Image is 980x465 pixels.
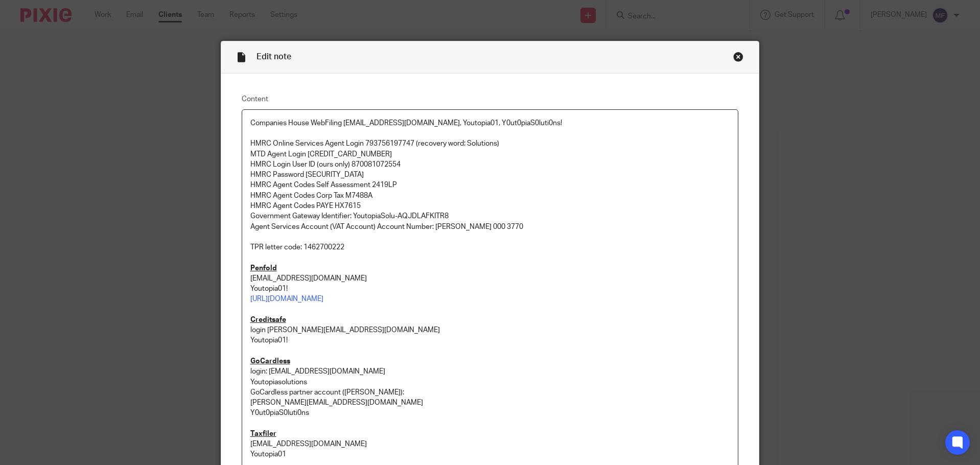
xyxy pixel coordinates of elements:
p: [EMAIL_ADDRESS][DOMAIN_NAME] [250,439,730,449]
p: Youtopia01! [250,335,730,345]
u: Creditsafe [250,316,286,323]
div: Close this dialog window [733,52,743,62]
p: Youtopia01! [250,284,730,294]
p: HMRC Agent Codes Corp Tax M7488A [250,191,730,201]
label: Content [242,94,739,104]
u: Penfold [250,265,277,272]
p: login [PERSON_NAME][EMAIL_ADDRESS][DOMAIN_NAME] [250,325,730,335]
p: Agent Services Account (VAT Account) Account Number: [PERSON_NAME] 000 3770 [250,222,730,232]
span: Edit note [256,53,291,61]
p: login: [EMAIL_ADDRESS][DOMAIN_NAME] [250,366,730,377]
p: Youtopiasolutions [250,377,730,387]
u: Taxfiler [250,430,276,437]
p: Youtopia01 [250,449,730,459]
p: MTD Agent Login [CREDIT_CARD_NUMBER] [250,149,730,159]
p: TPR letter code: 1462700222 [250,242,730,252]
a: [URL][DOMAIN_NAME] [250,295,323,303]
p: HMRC Password [SECURITY_DATA] [250,170,730,180]
p: HMRC Login User ID (ours only) 870081072554 [250,159,730,170]
p: Companies House WebFiling [EMAIL_ADDRESS][DOMAIN_NAME], Youtopia01, Y0ut0piaS0luti0ns! [250,118,730,128]
p: GoCardless partner account ([PERSON_NAME]): [250,387,730,398]
p: Government Gateway Identifier: YoutopiaSolu-AQJDLAFKITR8 [250,211,730,221]
p: HMRC Agent Codes PAYE HX7615 [250,201,730,211]
u: GoCardless [250,358,290,365]
p: Y0ut0piaS0luti0ns [250,408,730,418]
p: HMRC Online Services Agent Login 793756197747 (recovery word: Solutions) [250,138,730,149]
p: [PERSON_NAME][EMAIL_ADDRESS][DOMAIN_NAME] [250,398,730,408]
p: HMRC Agent Codes Self Assessment 2419LP [250,180,730,190]
p: [EMAIL_ADDRESS][DOMAIN_NAME] [250,273,730,284]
